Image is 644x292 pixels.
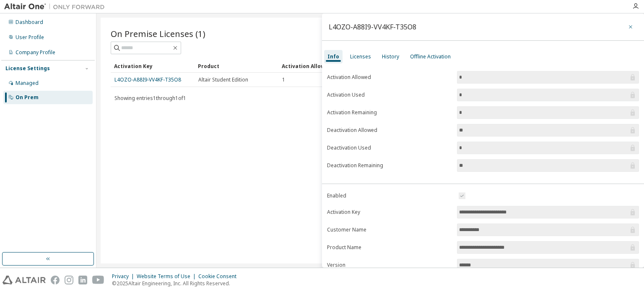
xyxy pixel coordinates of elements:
label: Product Name [327,244,452,251]
img: instagram.svg [65,276,73,284]
div: Managed [16,80,39,87]
label: Deactivation Used [327,145,452,151]
label: Deactivation Allowed [327,127,452,134]
div: Cookie Consent [198,273,241,280]
div: Offline Activation [410,53,451,60]
div: Product [198,59,275,73]
div: Company Profile [16,49,55,56]
div: Dashboard [16,19,43,26]
div: L4OZO-A88I9-VV4KF-T35O8 [329,24,416,30]
img: linkedin.svg [78,276,87,284]
img: Altair One [4,3,109,11]
label: Activation Remaining [327,109,452,116]
div: Info [327,53,339,60]
label: Deactivation Remaining [327,162,452,169]
img: altair_logo.svg [3,276,46,284]
span: Showing entries 1 through 1 of 1 [114,95,186,102]
div: History [382,53,399,60]
span: Altair Student Edition [198,76,248,83]
p: © 2025 Altair Engineering, Inc. All Rights Reserved. [112,280,241,287]
span: On Premise Licenses (1) [111,28,205,39]
div: Privacy [112,273,137,280]
div: On Prem [16,94,39,101]
label: Activation Allowed [327,74,452,81]
label: Enabled [327,192,452,199]
div: User Profile [16,34,44,41]
div: Website Terms of Use [137,273,198,280]
img: facebook.svg [51,276,60,284]
label: Version [327,262,452,268]
div: License Settings [5,65,50,72]
div: Activation Key [114,59,191,73]
img: youtube.svg [92,276,104,284]
div: Activation Allowed [282,59,359,73]
a: L4OZO-A88I9-VV4KF-T35O8 [114,76,181,83]
span: 1 [282,76,285,83]
label: Customer Name [327,226,452,233]
label: Activation Key [327,209,452,216]
label: Activation Used [327,92,452,98]
div: Licenses [350,53,371,60]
